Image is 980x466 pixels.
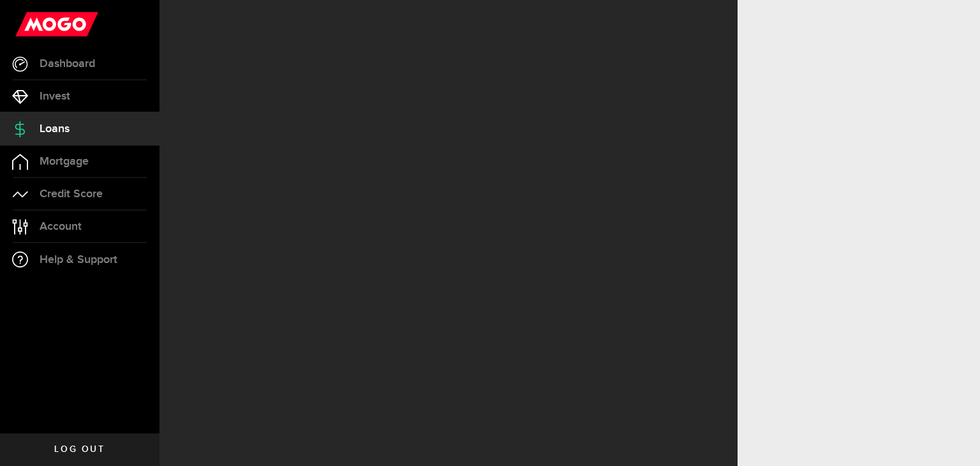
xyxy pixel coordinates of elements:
[40,221,82,232] span: Account
[54,445,105,454] span: Log out
[40,123,70,135] span: Loans
[40,156,89,167] span: Mortgage
[40,254,117,266] span: Help & Support
[40,91,70,102] span: Invest
[40,58,95,70] span: Dashboard
[40,188,103,200] span: Credit Score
